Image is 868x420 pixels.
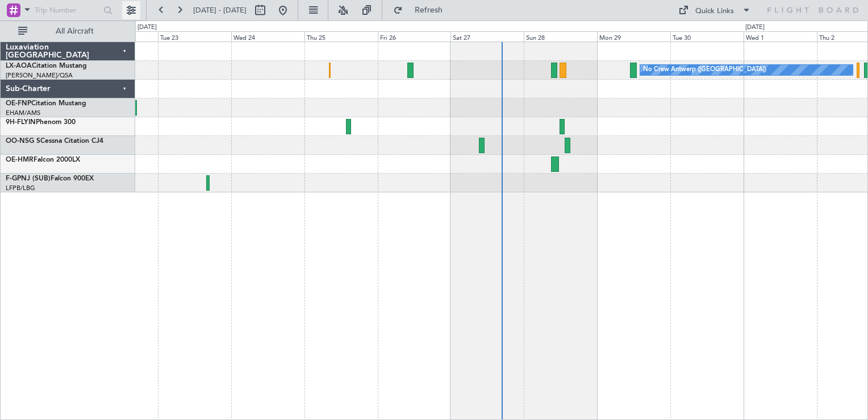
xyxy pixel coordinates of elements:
[6,157,80,163] a: OE-HMRFalcon 2000LX
[405,6,453,14] span: Refresh
[524,31,597,42] div: Sun 28
[744,31,817,42] div: Wed 1
[158,31,231,42] div: Tue 23
[30,27,120,35] span: All Aircraft
[6,100,86,107] a: OE-FNPCitation Mustang
[6,157,34,163] span: OE-HMR
[6,138,40,145] span: OO-NSG S
[6,100,31,107] span: OE-FNP
[695,6,734,17] div: Quick Links
[670,31,744,42] div: Tue 30
[378,31,451,42] div: Fri 26
[643,61,766,79] div: No Crew Antwerp ([GEOGRAPHIC_DATA])
[6,71,73,80] a: [PERSON_NAME]/QSA
[304,31,378,42] div: Thu 25
[388,1,456,19] button: Refresh
[231,31,304,42] div: Wed 24
[35,2,100,19] input: Trip Number
[597,31,670,42] div: Mon 29
[450,31,524,42] div: Sat 27
[193,5,247,15] span: [DATE] - [DATE]
[6,175,94,182] a: F-GPNJ (SUB)Falcon 900EX
[6,63,32,69] span: LX-AOA
[6,119,36,126] span: 9H-FLYIN
[745,23,765,32] div: [DATE]
[6,63,87,69] a: LX-AOACitation Mustang
[6,109,40,117] a: EHAM/AMS
[12,22,123,40] button: All Aircraft
[6,138,103,145] a: OO-NSG SCessna Citation CJ4
[6,119,76,126] a: 9H-FLYINPhenom 300
[6,184,35,192] a: LFPB/LBG
[6,175,51,182] span: F-GPNJ (SUB)
[673,1,757,19] button: Quick Links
